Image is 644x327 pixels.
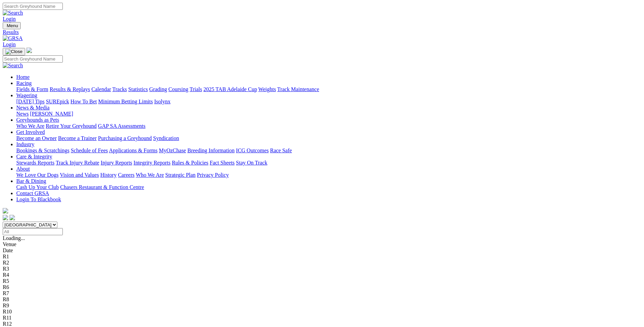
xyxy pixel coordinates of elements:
a: Fact Sheets [210,160,235,166]
div: R1 [3,254,641,260]
div: Get Involved [16,135,641,141]
a: Minimum Betting Limits [98,99,153,104]
input: Select date [3,228,63,235]
a: GAP SA Assessments [98,123,146,129]
a: Vision and Values [60,172,99,178]
a: Breeding Information [187,148,235,153]
a: [PERSON_NAME] [30,111,73,117]
a: Track Injury Rebate [56,160,99,166]
a: Contact GRSA [16,190,49,196]
a: News [16,111,29,117]
img: GRSA [3,35,23,41]
a: Syndication [153,135,179,141]
div: Care & Integrity [16,160,641,166]
a: Chasers Restaurant & Function Centre [60,184,144,190]
div: R9 [3,303,641,309]
a: Statistics [128,86,148,92]
div: R5 [3,278,641,284]
img: logo-grsa-white.png [3,208,8,213]
a: How To Bet [71,99,97,104]
div: Venue [3,241,641,247]
span: Loading... [3,235,25,241]
div: R8 [3,296,641,303]
a: Strategic Plan [165,172,196,178]
a: Schedule of Fees [71,148,108,153]
a: Greyhounds as Pets [16,117,59,123]
div: R4 [3,272,641,278]
div: R2 [3,260,641,266]
a: Fields & Form [16,86,48,92]
a: Integrity Reports [133,160,170,166]
a: Calendar [91,86,111,92]
a: History [100,172,116,178]
a: ICG Outcomes [236,148,269,153]
a: Login [3,16,16,22]
div: R11 [3,315,641,321]
input: Search [3,3,63,10]
a: Applications & Forms [109,148,158,153]
div: R3 [3,266,641,272]
a: Careers [118,172,134,178]
a: Results [3,29,641,35]
img: Close [5,49,22,54]
a: Retire Your Greyhound [46,123,97,129]
img: Search [3,10,23,16]
a: Race Safe [270,148,292,153]
a: Become an Owner [16,135,57,141]
input: Search [3,55,63,63]
a: Stewards Reports [16,160,54,166]
a: Who We Are [16,123,44,129]
div: About [16,172,641,178]
div: Date [3,247,641,254]
img: twitter.svg [10,215,15,220]
img: Search [3,63,23,69]
a: About [16,166,30,172]
div: R12 [3,321,641,327]
a: 2025 TAB Adelaide Cup [203,86,257,92]
a: News & Media [16,105,50,110]
div: R6 [3,284,641,290]
a: Rules & Policies [172,160,208,166]
a: Home [16,74,30,80]
a: Injury Reports [100,160,132,166]
button: Toggle navigation [3,48,25,55]
a: Who We Are [136,172,164,178]
a: Isolynx [154,99,170,104]
a: Weights [258,86,276,92]
a: Bookings & Scratchings [16,148,69,153]
div: Greyhounds as Pets [16,123,641,129]
div: R7 [3,290,641,296]
a: Racing [16,80,32,86]
a: Login [3,41,16,47]
a: Wagering [16,92,37,98]
a: Bar & Dining [16,178,46,184]
a: Cash Up Your Club [16,184,59,190]
a: Trials [189,86,202,92]
a: Track Maintenance [277,86,319,92]
a: [DATE] Tips [16,99,44,104]
a: Results & Replays [50,86,90,92]
div: Racing [16,86,641,92]
a: Login To Blackbook [16,196,61,202]
a: Get Involved [16,129,45,135]
a: Coursing [168,86,188,92]
div: Industry [16,148,641,154]
a: Care & Integrity [16,154,52,159]
a: We Love Our Dogs [16,172,58,178]
a: Purchasing a Greyhound [98,135,152,141]
a: Stay On Track [236,160,267,166]
a: Tracks [112,86,127,92]
a: Become a Trainer [58,135,97,141]
a: SUREpick [46,99,69,104]
span: Menu [7,23,18,28]
img: facebook.svg [3,215,8,220]
a: Industry [16,141,34,147]
div: Wagering [16,99,641,105]
div: Bar & Dining [16,184,641,190]
img: logo-grsa-white.png [26,48,32,53]
a: Privacy Policy [197,172,229,178]
div: News & Media [16,111,641,117]
a: Grading [149,86,167,92]
a: MyOzChase [159,148,186,153]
